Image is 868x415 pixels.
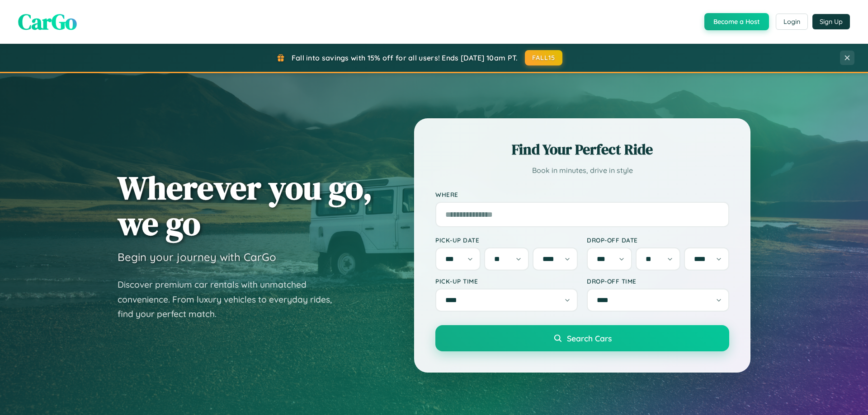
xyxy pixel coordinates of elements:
h3: Begin your journey with CarGo [118,250,276,264]
label: Pick-up Time [435,277,578,285]
button: Login [776,14,808,30]
label: Drop-off Time [587,277,729,285]
button: Become a Host [704,13,769,30]
span: Search Cars [567,333,612,343]
label: Pick-up Date [435,236,578,244]
button: Search Cars [435,325,729,351]
label: Drop-off Date [587,236,729,244]
label: Where [435,191,729,198]
span: CarGo [18,7,77,37]
button: Sign Up [812,14,850,29]
h1: Wherever you go, we go [118,170,373,241]
span: Fall into savings with 15% off for all users! Ends [DATE] 10am PT. [292,53,518,62]
h2: Find Your Perfect Ride [435,140,729,159]
button: FALL15 [525,50,563,65]
p: Discover premium car rentals with unmatched convenience. From luxury vehicles to everyday rides, ... [118,277,344,322]
p: Book in minutes, drive in style [435,164,729,177]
